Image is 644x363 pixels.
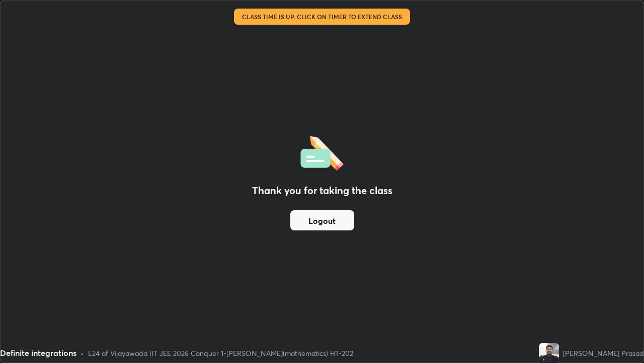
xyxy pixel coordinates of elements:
[252,183,392,198] h2: Thank you for taking the class
[539,343,559,363] img: 19abef125f9e46878e56dc7f96b26257.jpg
[80,348,84,358] div: •
[290,210,354,230] button: Logout
[563,348,644,358] div: [PERSON_NAME] Prasad
[300,133,344,171] img: offlineFeedback.1438e8b3.svg
[88,348,353,358] div: L24 of Vijayawada IIT JEE 2026 Conquer 1-[PERSON_NAME](mathematics) HT-202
